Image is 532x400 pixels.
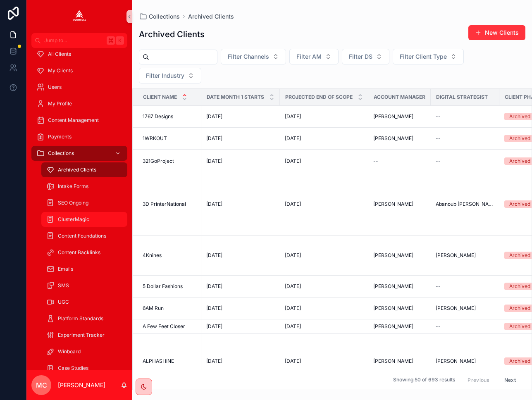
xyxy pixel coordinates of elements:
[499,374,522,386] button: Next
[41,311,127,326] a: Platform Standards
[206,283,222,290] span: [DATE]
[206,113,222,120] span: [DATE]
[206,135,222,142] span: [DATE]
[31,63,127,78] a: My Clients
[143,358,196,364] a: ALPHASHINE
[509,157,530,165] div: Archived
[436,305,494,312] a: [PERSON_NAME]
[58,365,88,371] span: Case Studies
[206,158,222,164] span: [DATE]
[117,37,123,44] span: K
[26,48,132,370] div: scrollable content
[188,12,234,21] a: Archived Clients
[143,135,167,142] span: 1WRKOUT
[228,52,269,61] span: Filter Channels
[143,358,174,364] span: ALPHASHINE
[468,25,525,40] button: New Clients
[436,252,476,259] span: [PERSON_NAME]
[373,113,426,120] a: [PERSON_NAME]
[58,299,69,305] span: UGC
[31,113,127,128] a: Content Management
[143,305,164,312] span: 6AM Run
[373,323,413,330] span: [PERSON_NAME]
[139,68,201,83] button: Select Button
[509,113,530,120] div: Archived
[58,266,73,272] span: Emails
[373,201,413,207] span: [PERSON_NAME]
[285,305,301,312] span: [DATE]
[31,33,127,48] button: Jump to...K
[143,113,173,120] span: 1767 Designs
[206,201,222,207] span: [DATE]
[143,113,196,120] a: 1767 Designs
[48,67,73,74] span: My Clients
[36,380,47,390] span: MC
[373,113,413,120] span: [PERSON_NAME]
[285,201,363,207] a: [DATE]
[58,183,88,190] span: Intake Forms
[436,201,494,207] a: Abanoub [PERSON_NAME]
[206,252,222,259] span: [DATE]
[143,201,186,207] span: 3D PrinterNational
[436,158,441,164] span: --
[509,283,530,290] div: Archived
[143,305,196,312] a: 6AM Run
[436,158,494,164] a: --
[206,201,275,207] a: [DATE]
[285,358,301,364] span: [DATE]
[285,113,363,120] a: [DATE]
[73,10,86,23] img: App logo
[285,158,301,164] span: [DATE]
[509,357,530,365] div: Archived
[41,328,127,343] a: Experiment Tracker
[436,94,488,100] span: Digital Strategist
[509,200,530,208] div: Archived
[149,12,180,21] span: Collections
[41,229,127,243] a: Content Foundations
[143,158,174,164] span: 321GoProject
[393,377,455,383] span: Showing 50 of 693 results
[285,323,363,330] a: [DATE]
[509,305,530,312] div: Archived
[48,51,71,57] span: All Clients
[285,358,363,364] a: [DATE]
[41,278,127,293] a: SMS
[58,233,106,239] span: Content Foundations
[285,283,301,290] span: [DATE]
[143,201,196,207] a: 3D PrinterNational
[373,323,426,330] a: [PERSON_NAME]
[206,252,275,259] a: [DATE]
[41,212,127,227] a: ClusterMagic
[48,150,74,157] span: Collections
[289,49,339,64] button: Select Button
[373,283,426,290] a: [PERSON_NAME]
[436,323,494,330] a: --
[436,135,494,142] a: --
[206,113,275,120] a: [DATE]
[373,135,426,142] a: [PERSON_NAME]
[285,252,363,259] a: [DATE]
[285,135,301,142] span: [DATE]
[349,52,372,61] span: Filter DS
[206,305,275,312] a: [DATE]
[44,37,103,44] span: Jump to...
[436,252,494,259] a: [PERSON_NAME]
[373,135,413,142] span: [PERSON_NAME]
[373,305,413,312] span: [PERSON_NAME]
[285,158,363,164] a: [DATE]
[509,135,530,142] div: Archived
[41,162,127,177] a: Archived Clients
[58,381,105,389] p: [PERSON_NAME]
[58,167,96,173] span: Archived Clients
[48,133,72,140] span: Payments
[221,49,286,64] button: Select Button
[285,113,301,120] span: [DATE]
[31,96,127,111] a: My Profile
[373,252,426,259] a: [PERSON_NAME]
[139,29,205,40] h1: Archived Clients
[143,252,196,259] a: 4Knines
[206,323,275,330] a: [DATE]
[48,117,99,124] span: Content Management
[373,252,413,259] span: [PERSON_NAME]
